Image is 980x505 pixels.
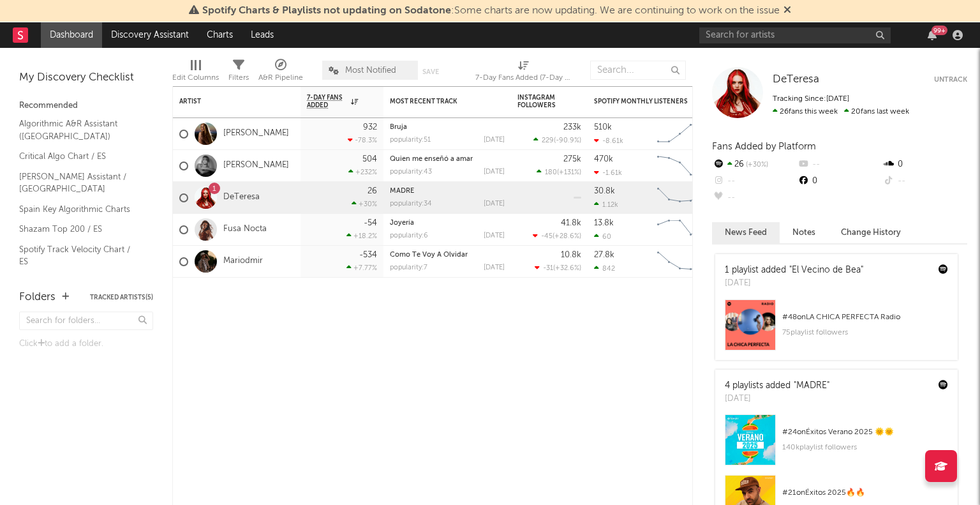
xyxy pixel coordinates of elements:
[782,325,948,340] div: 75 playlist followers
[422,68,439,75] button: Save
[19,312,153,330] input: Search for folders...
[475,70,571,86] div: 7-Day Fans Added (7-Day Fans Added)
[934,73,967,86] button: Untrack
[828,222,914,243] button: Change History
[545,169,557,176] span: 180
[484,137,505,144] div: [DATE]
[19,149,140,163] a: Critical Algo Chart / ES
[594,169,622,177] div: -1.61k
[555,265,579,272] span: +32.6 %
[19,98,153,114] div: Recommended
[782,425,948,440] div: # 24 on Éxitos Verano 2025 🌞🌞
[783,6,791,16] span: Dismiss
[172,70,219,86] div: Edit Columns
[594,123,612,132] div: 510k
[773,108,909,116] span: 20 fans last week
[780,222,828,243] button: Notes
[542,137,554,144] span: 229
[882,156,967,173] div: 0
[594,98,690,105] div: Spotify Monthly Listeners
[559,169,579,176] span: +131 %
[19,170,140,196] a: [PERSON_NAME] Assistant / [GEOGRAPHIC_DATA]
[198,22,242,48] a: Charts
[359,251,377,259] div: -534
[712,142,816,151] span: Fans Added by Platform
[712,156,797,173] div: 26
[651,214,709,246] svg: Chart title
[390,252,505,259] div: Como Te Voy A Olvidar
[773,108,838,116] span: 26 fans this week
[307,94,348,109] span: 7-Day Fans Added
[179,98,275,105] div: Artist
[725,393,829,405] div: [DATE]
[535,264,581,272] div: ( )
[594,232,611,241] div: 60
[537,168,581,176] div: ( )
[19,222,140,236] a: Shazam Top 200 / ES
[533,136,581,144] div: ( )
[932,26,947,35] div: 99 +
[390,220,414,227] a: Joyería
[789,266,863,275] a: "El Vecino de Bea"
[390,252,468,259] a: Como Te Voy A Olvidar
[554,233,579,240] span: +28.6 %
[715,299,958,360] a: #48onLA CHICA PERFECTA Radio75playlist followers
[390,156,505,163] div: Quien me enseñó a amar
[563,123,581,132] div: 233k
[223,192,260,203] a: DeTeresa
[19,243,140,269] a: Spotify Track Velocity Chart / ES
[594,155,613,163] div: 470k
[390,232,428,239] div: popularity: 6
[541,233,553,240] span: -45
[517,94,562,109] div: Instagram Followers
[651,182,709,214] svg: Chart title
[594,264,615,273] div: 842
[699,27,891,43] input: Search for artists
[390,169,432,176] div: popularity: 43
[223,224,267,235] a: Fusa Nocta
[346,264,377,272] div: +7.77 %
[594,219,614,227] div: 13.8k
[712,173,797,190] div: --
[228,54,249,91] div: Filters
[390,188,505,195] div: MADRE
[19,290,56,305] div: Folders
[19,70,153,86] div: My Discovery Checklist
[352,200,377,208] div: +30 %
[484,200,505,207] div: [DATE]
[928,30,937,40] button: 99+
[794,381,829,390] a: "MADRE"
[782,485,948,501] div: # 21 on Éxitos 2025🔥🔥
[594,251,614,259] div: 27.8k
[725,379,829,393] div: 4 playlists added
[744,162,768,169] span: +30 %
[228,70,249,86] div: Filters
[561,251,581,259] div: 10.8k
[725,277,863,290] div: [DATE]
[362,155,377,163] div: 504
[223,256,263,267] a: Mariodmir
[41,22,102,48] a: Dashboard
[242,22,283,48] a: Leads
[712,190,797,206] div: --
[533,232,581,240] div: ( )
[102,22,198,48] a: Discovery Assistant
[348,168,377,176] div: +232 %
[484,169,505,176] div: [DATE]
[348,136,377,144] div: -78.3 %
[19,202,140,216] a: Spain Key Algorithmic Charts
[651,150,709,182] svg: Chart title
[346,232,377,240] div: +18.2 %
[484,264,505,271] div: [DATE]
[715,414,958,475] a: #24onÉxitos Verano 2025 🌞🌞140kplaylist followers
[797,156,882,173] div: --
[202,6,451,16] span: Spotify Charts & Playlists not updating on Sodatone
[390,220,505,227] div: Joyería
[725,264,863,277] div: 1 playlist added
[390,188,414,195] a: MADRE
[563,155,581,163] div: 275k
[90,294,153,301] button: Tracked Artists(5)
[561,219,581,227] div: 41.8k
[651,118,709,150] svg: Chart title
[390,124,505,131] div: Bruja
